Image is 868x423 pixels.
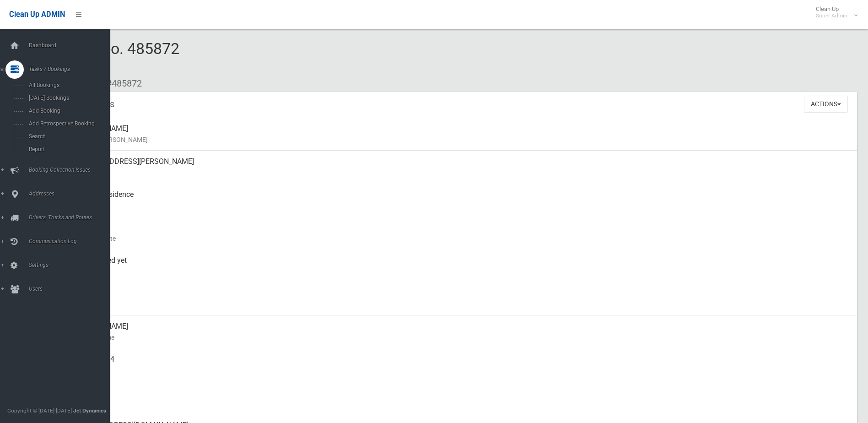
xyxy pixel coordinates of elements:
[7,407,72,414] span: Copyright © [DATE]-[DATE]
[26,262,117,268] span: Settings
[100,75,142,92] li: #485872
[26,190,117,197] span: Addresses
[73,407,106,414] strong: Jet Dynamics
[73,398,850,409] small: Landline
[73,249,850,282] div: Not collected yet
[40,39,179,75] span: Booking No. 485872
[26,95,109,101] span: [DATE] Bookings
[73,217,850,249] div: [DATE]
[26,120,109,127] span: Add Retrospective Booking
[26,286,117,292] span: Users
[73,266,850,277] small: Collected At
[73,365,850,376] small: Mobile
[26,108,109,114] span: Add Booking
[73,315,850,348] div: [PERSON_NAME]
[26,42,117,49] span: Dashboard
[73,381,850,414] div: None given
[26,167,117,173] span: Booking Collection Issues
[73,282,850,315] div: [DATE]
[9,10,65,19] span: Clean Up ADMIN
[73,134,850,145] small: Name of [PERSON_NAME]
[816,12,847,19] small: Super Admin
[804,96,848,113] button: Actions
[73,118,850,151] div: [PERSON_NAME]
[73,151,850,184] div: [STREET_ADDRESS][PERSON_NAME]
[811,5,857,19] span: Clean Up
[26,238,117,244] span: Communication Log
[26,66,117,72] span: Tasks / Bookings
[73,233,850,244] small: Collection Date
[73,184,850,217] div: Front of Residence
[26,133,109,140] span: Search
[73,167,850,178] small: Address
[73,299,850,310] small: Zone
[73,332,850,343] small: Contact Name
[26,146,109,152] span: Report
[26,82,109,88] span: All Bookings
[73,200,850,211] small: Pickup Point
[73,348,850,381] div: 0415468484
[26,214,117,221] span: Drivers, Trucks and Routes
